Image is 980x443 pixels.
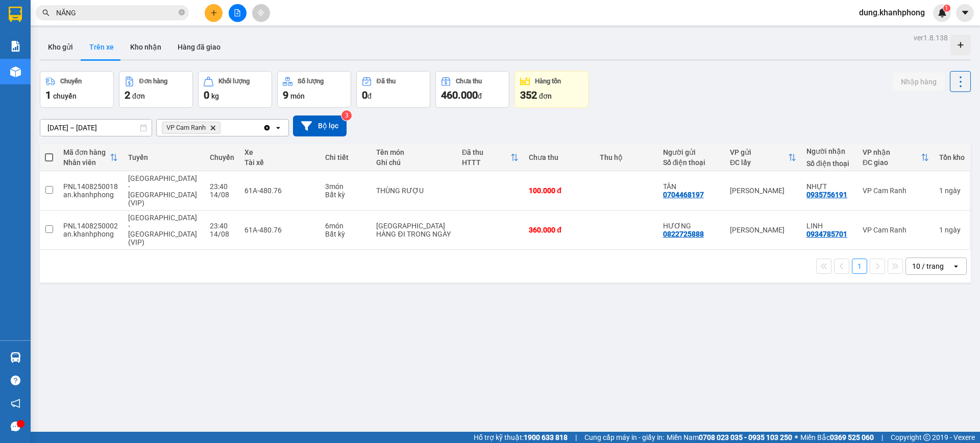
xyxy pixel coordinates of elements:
button: Kho nhận [122,35,169,59]
div: PNL1408250018 [63,182,118,191]
span: kg [211,92,219,100]
div: Đã thu [462,148,510,156]
span: search [42,9,50,16]
div: 0704468197 [663,191,704,199]
button: plus [205,4,223,22]
div: Chuyến [60,78,82,85]
div: [PERSON_NAME] [730,186,796,195]
strong: 1900 633 818 [524,433,568,441]
span: chuyến [53,92,77,100]
div: VP Cam Ranh [863,186,929,195]
button: 1 [852,259,867,274]
span: Miền Nam [667,432,792,443]
div: Bất kỳ [325,230,366,238]
span: 1 [45,89,51,101]
span: Miền Bắc [800,432,874,443]
span: món [290,92,305,100]
span: ⚪️ [795,435,798,439]
div: Đã thu [377,78,396,85]
div: Người nhận [806,147,852,155]
button: Hàng đã giao [169,35,229,59]
div: Khối lượng [218,78,250,85]
span: file-add [234,9,241,16]
span: 2 [125,89,130,101]
span: caret-down [961,8,970,17]
span: message [11,422,20,431]
div: Tồn kho [939,153,965,161]
div: Tài xế [244,158,315,167]
button: Đã thu0đ [356,71,430,108]
div: Người gửi [663,148,720,156]
div: HÀNG ĐI TRONG NGÀY [376,230,451,238]
div: LINH [806,222,852,230]
div: [PERSON_NAME] [730,226,796,234]
button: Kho gửi [40,35,81,59]
img: solution-icon [10,41,21,52]
span: aim [257,9,264,16]
div: Bất kỳ [325,191,366,199]
div: Chưa thu [529,153,590,161]
span: 1 [945,5,948,12]
span: [GEOGRAPHIC_DATA] - [GEOGRAPHIC_DATA] (VIP) [128,214,197,246]
button: Chưa thu460.000đ [435,71,509,108]
div: Số lượng [298,78,324,85]
button: caret-down [956,4,974,22]
span: copyright [923,434,930,441]
sup: 3 [341,110,352,121]
span: close-circle [179,9,185,15]
div: 6 món [325,222,366,230]
span: đ [367,92,372,100]
div: an.khanhphong [63,191,118,199]
div: 23:40 [210,182,234,191]
span: VP Cam Ranh, close by backspace [162,122,220,134]
div: Số điện thoại [806,159,852,168]
div: Chưa thu [456,78,482,85]
span: | [575,432,577,443]
div: ver 1.8.138 [914,32,948,43]
div: 23:40 [210,222,234,230]
div: Số điện thoại [663,158,720,167]
img: logo-vxr [9,7,22,22]
div: Tên món [376,148,451,156]
sup: 1 [943,5,950,12]
svg: open [274,124,282,132]
div: VP gửi [730,148,788,156]
div: HƯƠNG [663,222,720,230]
div: 0934785701 [806,230,847,238]
strong: 0369 525 060 [830,433,874,441]
div: 100.000 đ [529,186,590,195]
div: 1 [939,226,965,234]
span: close-circle [179,8,185,18]
div: 1 [939,186,965,195]
span: 352 [520,89,537,101]
span: đơn [539,92,552,100]
strong: 0708 023 035 - 0935 103 250 [699,433,792,441]
div: an.khanhphong [63,230,118,238]
div: 14/08 [210,230,234,238]
div: ĐC giao [863,158,921,167]
span: dung.khanhphong [851,6,933,19]
div: TÂN [663,182,720,191]
img: warehouse-icon [10,66,21,77]
th: Toggle SortBy [725,144,801,171]
img: icon-new-feature [938,8,947,17]
div: 3 món [325,182,366,191]
div: Mã đơn hàng [63,148,110,156]
input: Select a date range. [40,120,152,136]
span: ngày [945,186,961,195]
div: 0822725888 [663,230,704,238]
button: Số lượng9món [277,71,351,108]
div: Ghi chú [376,158,451,167]
svg: open [952,262,960,270]
span: VP Cam Ranh [166,124,206,132]
div: Nhân viên [63,158,110,167]
button: Bộ lọc [293,115,347,136]
div: Hàng tồn [535,78,561,85]
span: 0 [362,89,367,101]
button: file-add [229,4,247,22]
div: 0935756191 [806,191,847,199]
div: Tạo kho hàng mới [950,35,971,55]
div: Chuyến [210,153,234,161]
span: đ [478,92,482,100]
span: Cung cấp máy in - giấy in: [584,432,664,443]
